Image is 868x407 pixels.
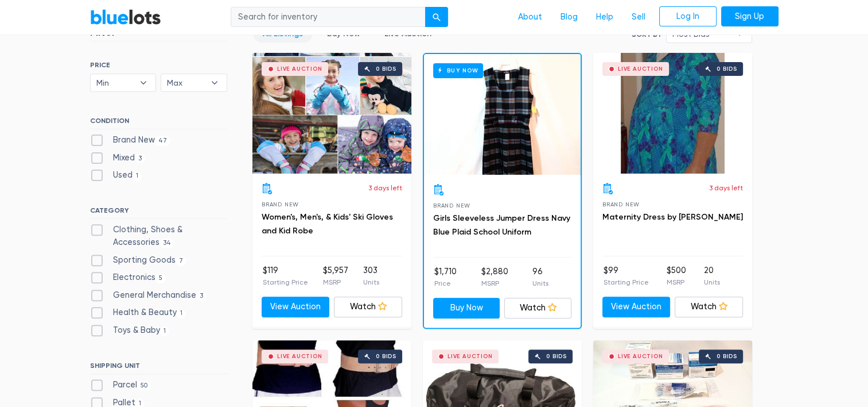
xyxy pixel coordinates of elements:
a: Sign Up [721,6,779,27]
p: MSRP [323,277,348,287]
label: Sporting Goods [90,254,187,267]
span: 1 [177,309,186,318]
h6: SHIPPING UNIT [90,362,227,374]
b: ▾ [131,74,155,91]
p: MSRP [667,277,686,287]
p: Units [363,277,379,287]
p: 3 days left [368,183,402,193]
b: ▾ [203,74,227,91]
label: Parcel [90,379,151,391]
li: $119 [263,264,308,287]
a: BlueLots [90,9,161,25]
p: Units [532,278,548,289]
label: Mixed [90,152,146,164]
label: Health & Beauty [90,306,186,319]
div: 0 bids [546,354,567,359]
span: 7 [176,256,187,266]
span: 34 [159,239,175,248]
label: Clothing, Shoes & Accessories [90,224,227,248]
div: Live Auction [618,354,663,359]
label: Used [90,169,142,182]
span: 3 [196,291,207,301]
a: Girls Sleeveless Jumper Dress Navy Blue Plaid School Uniform [433,213,570,237]
p: Price [434,278,457,289]
li: $1,710 [434,266,457,289]
li: $500 [667,264,686,287]
span: Min [96,74,134,91]
li: $2,880 [481,266,508,289]
li: 20 [704,264,720,287]
span: 50 [137,381,151,390]
div: 0 bids [376,354,396,359]
label: General Merchandise [90,289,207,302]
li: $5,957 [323,264,348,287]
a: Buy Now [433,298,500,318]
li: 303 [363,264,379,287]
div: Live Auction [277,66,322,72]
a: Watch [675,297,743,317]
label: Brand New [90,134,171,147]
span: Brand New [433,202,470,209]
label: Electronics [90,271,166,284]
h6: Buy Now [433,63,483,78]
a: Blog [551,6,587,28]
span: Max [167,74,205,91]
a: About [509,6,551,28]
a: Sell [622,6,655,28]
a: Women's, Men's, & Kids' Ski Gloves and Kid Robe [262,212,393,236]
li: $99 [604,264,649,287]
p: Starting Price [263,277,308,287]
div: 0 bids [717,66,737,72]
span: 5 [155,274,166,283]
p: 3 days left [709,183,743,193]
div: 0 bids [376,66,396,72]
p: Starting Price [604,277,649,287]
h6: CATEGORY [90,206,227,219]
a: Help [587,6,622,28]
a: Maternity Dress by [PERSON_NAME] [602,212,743,222]
h6: CONDITION [90,117,227,129]
li: 96 [532,266,548,289]
input: Search for inventory [231,7,426,28]
div: Live Auction [447,354,493,359]
div: 0 bids [717,354,737,359]
span: Brand New [602,201,640,208]
span: 47 [155,136,171,145]
a: Watch [334,297,402,317]
span: 3 [135,154,146,163]
label: Toys & Baby [90,324,170,337]
a: View Auction [602,297,671,317]
a: Live Auction 0 bids [252,53,411,174]
div: Live Auction [618,66,663,72]
a: View Auction [262,297,330,317]
a: Buy Now [424,54,581,175]
p: Units [704,277,720,287]
span: 1 [160,327,170,336]
a: Live Auction 0 bids [593,53,752,174]
h6: PRICE [90,61,227,69]
a: Watch [504,298,571,318]
span: 1 [133,172,142,181]
span: Brand New [262,201,299,208]
div: Live Auction [277,354,322,359]
p: MSRP [481,278,508,289]
a: Log In [659,6,717,27]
